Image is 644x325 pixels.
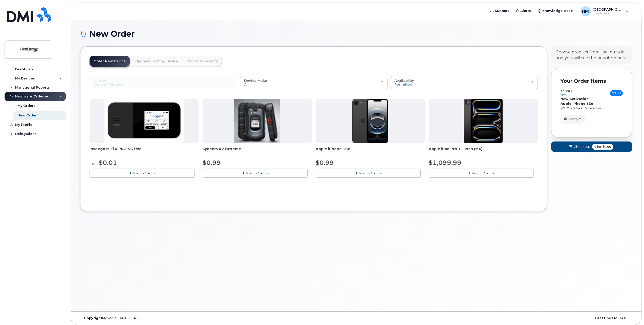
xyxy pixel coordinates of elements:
[448,316,632,320] div: [DATE]
[352,99,389,143] img: iphone16e.png
[472,171,491,175] span: Add To Cart
[394,82,412,86] span: Permitted
[561,77,623,85] p: Your Order Items
[394,78,414,83] span: Availability
[104,99,184,143] img: Inseego.png
[390,76,538,89] button: Availability Permitted
[203,146,312,156] div: Kyocera XV Extreme
[90,169,195,177] button: Add To Cart
[574,144,590,149] span: Checkout
[90,161,98,166] small: from
[561,93,567,97] small: new
[429,146,538,156] div: Apple iPad Pro 11-inch (M4)
[90,56,130,67] a: Order New Device
[131,56,182,67] a: Upgrade Existing Device
[234,99,280,143] img: xvextreme.gif
[561,89,573,96] h3: Item
[603,145,611,149] span: $0.99
[359,171,378,175] span: Add To Cart
[99,159,117,166] span: $0.01
[596,145,603,149] span: for
[556,49,628,61] div: Choose product from the left side and you will see the new item here.
[561,97,589,101] strong: New Activation
[244,78,267,83] span: Device Make
[90,146,199,156] div: Inseego MiFi X PRO 5G UW
[246,171,265,175] span: Add To Cart
[80,316,264,320] div: MyServe [DATE]–[DATE]
[316,159,334,166] span: $0.99
[622,303,640,321] iframe: Messenger Launcher
[610,90,623,96] span: $0.99
[568,89,573,93] span: #1
[316,169,421,177] button: Add To Cart
[595,316,617,320] strong: Last Update
[561,115,585,124] button: Modify
[316,146,425,156] div: Apple iPhone 16e
[240,76,388,89] button: Device Make All
[203,159,221,166] span: $0.99
[429,159,461,166] span: $1,099.99
[561,101,593,106] strong: Apple iPhone 16e
[568,117,578,121] span: Modify
[429,169,534,177] button: Add To Cart
[80,29,632,38] h1: New Order
[203,169,308,177] button: Add To Cart
[464,99,503,143] img: ipad_pro_11_m4.png
[133,171,152,175] span: Add To Cart
[594,145,596,149] span: 1
[244,82,249,86] span: All
[84,316,102,320] strong: Copyright
[184,56,222,67] a: Order Accessory
[561,106,623,111] div: $0.99 - 2 Year Activation
[551,141,632,152] button: Checkout 1 for $0.99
